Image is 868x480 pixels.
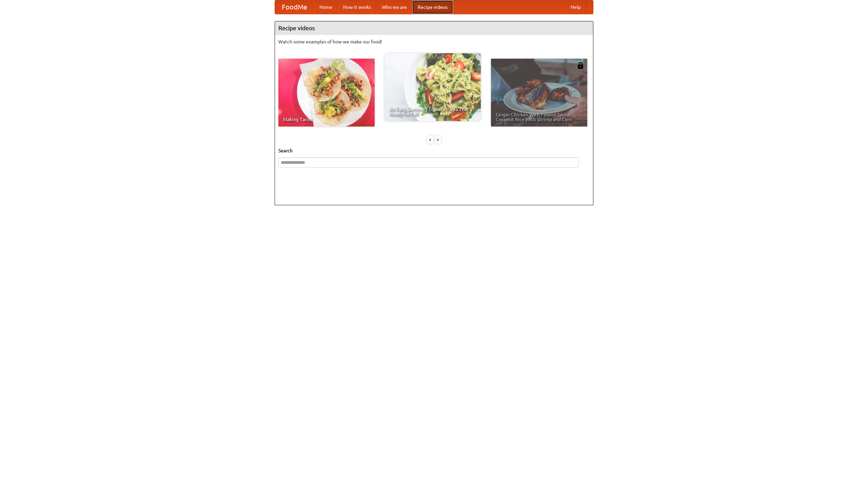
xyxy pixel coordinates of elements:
h5: Search [278,147,590,154]
div: « [427,135,433,144]
a: Who we are [376,0,412,14]
div: » [435,135,441,144]
a: An Easy, Summery Tomato Pasta That's Ready for Fall [384,53,481,121]
a: Home [314,0,338,14]
a: How it works [338,0,376,14]
span: An Easy, Summery Tomato Pasta That's Ready for Fall [389,107,476,116]
h4: Recipe videos [275,21,593,35]
span: Making Tacos [283,117,370,122]
a: Making Tacos [278,59,375,127]
a: Recipe videos [412,0,453,14]
img: 483408.png [577,62,584,69]
a: Help [565,0,586,14]
p: Watch some examples of how we make our food! [278,38,590,45]
a: FoodMe [275,0,314,14]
